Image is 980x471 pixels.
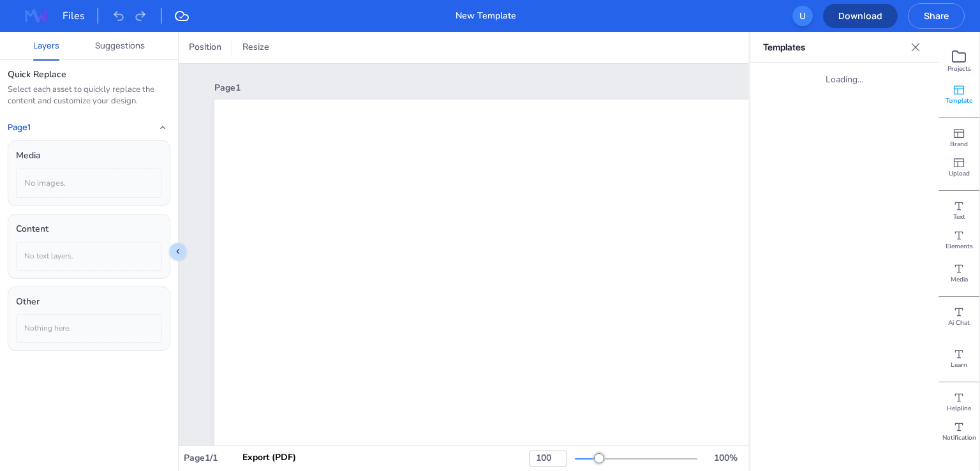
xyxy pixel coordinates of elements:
span: Learn [951,361,967,370]
div: No images. [16,168,162,198]
div: Page 1 / 1 [184,451,373,465]
div: Media [16,149,162,163]
button: Collapse [155,120,170,135]
div: No text layers. [16,242,162,271]
div: Select each asset to quickly replace the content and customize your design. [8,84,170,107]
p: Templates [763,32,905,63]
button: Collapse sidebar [169,243,187,260]
div: Quick Replace [8,68,170,82]
div: Files [63,8,98,24]
span: Media [951,275,968,284]
input: Enter zoom percentage (1-500) [529,451,567,466]
button: Share [908,3,965,29]
div: Export (PDF) [242,451,296,465]
span: Position [186,40,224,54]
span: Text [953,213,965,221]
span: Elements [946,242,973,251]
button: Layers [33,39,59,52]
span: Upload [949,169,970,178]
div: 100 % [710,451,741,465]
div: Content [16,222,162,236]
span: Resize [240,40,272,54]
span: Brand [950,140,968,149]
span: Notification [942,433,976,442]
span: Share [909,10,964,22]
button: U [792,6,813,26]
button: Download [823,4,898,28]
span: Download [823,10,898,22]
span: Ai Chat [948,318,970,327]
div: Other [16,295,162,309]
div: Loading... [826,73,863,461]
span: Projects [947,64,971,73]
h4: Page 1 [8,123,31,133]
div: Nothing here. [16,314,162,343]
img: MagazineWorks Logo [15,6,56,26]
button: Suggestions [95,39,145,52]
div: New Template [456,9,516,23]
span: Template [946,96,972,105]
span: Helpline [947,404,971,413]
